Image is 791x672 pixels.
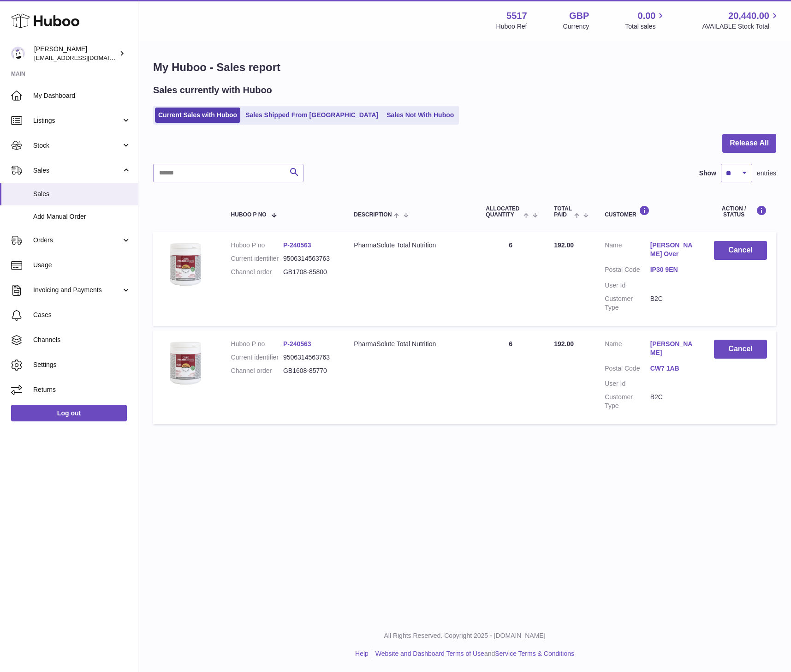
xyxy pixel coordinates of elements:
label: Show [699,169,716,178]
span: Total sales [625,22,666,31]
a: 20,440.00 AVAILABLE Stock Total [702,10,780,31]
dd: B2C [650,393,696,410]
a: Log out [11,405,127,421]
span: Sales [33,190,131,198]
span: Listings [33,116,121,125]
img: alessiavanzwolle@hotmail.com [11,47,25,60]
dd: GB1608-85770 [283,366,335,375]
p: All Rights Reserved. Copyright 2025 - [DOMAIN_NAME] [146,631,784,640]
span: [EMAIL_ADDRESS][DOMAIN_NAME] [34,54,136,61]
span: Returns [33,385,131,394]
span: 192.00 [554,340,574,348]
span: Huboo P no [231,212,267,218]
span: Description [354,212,392,218]
div: [PERSON_NAME] [34,45,117,62]
a: [PERSON_NAME] Over [650,241,696,258]
a: Service Terms & Conditions [495,650,574,657]
span: Invoicing and Payments [33,286,121,294]
dd: GB1708-85800 [283,268,335,276]
dt: Customer Type [605,294,650,312]
span: Usage [33,261,131,270]
dd: 9506314563763 [283,254,335,263]
dd: 9506314563763 [283,353,335,362]
td: 6 [476,232,545,325]
span: 0.00 [638,10,656,22]
div: PharmaSolute Total Nutrition [354,340,467,348]
div: Currency [563,22,589,31]
dt: Huboo P no [231,340,283,348]
a: 0.00 Total sales [625,10,666,31]
button: Release All [722,134,776,153]
span: entries [757,169,776,178]
a: P-240563 [283,241,311,249]
span: Settings [33,360,131,369]
a: CW7 1AB [650,364,696,373]
dt: User Id [605,281,650,290]
dt: User Id [605,379,650,388]
span: ALLOCATED Quantity [486,206,521,218]
div: Huboo Ref [496,22,527,31]
dt: Huboo P no [231,241,283,250]
dt: Channel order [231,366,283,375]
strong: 5517 [506,10,527,22]
span: Cases [33,311,131,319]
li: and [372,649,574,658]
a: Current Sales with Huboo [155,108,240,123]
a: Sales Shipped From [GEOGRAPHIC_DATA] [242,108,381,123]
dt: Postal Code [605,265,650,276]
dd: B2C [650,294,696,312]
dt: Name [605,241,650,261]
span: 20,440.00 [728,10,769,22]
a: P-240563 [283,340,311,348]
img: 55171654161492.png [162,340,208,386]
div: Customer [605,205,696,218]
div: PharmaSolute Total Nutrition [354,241,467,250]
span: Stock [33,141,121,150]
strong: GBP [569,10,589,22]
dt: Name [605,340,650,360]
img: 55171654161492.png [162,241,208,287]
span: 192.00 [554,241,574,249]
a: [PERSON_NAME] [650,340,696,357]
span: My Dashboard [33,91,131,100]
button: Cancel [714,340,767,359]
dt: Channel order [231,268,283,276]
td: 6 [476,330,545,424]
span: AVAILABLE Stock Total [702,22,780,31]
dt: Current identifier [231,353,283,362]
dt: Current identifier [231,254,283,263]
span: Sales [33,166,121,175]
a: Website and Dashboard Terms of Use [375,650,484,657]
a: Help [355,650,369,657]
span: Add Manual Order [33,212,131,221]
span: Orders [33,236,121,245]
a: Sales Not With Huboo [383,108,457,123]
dt: Customer Type [605,393,650,410]
dt: Postal Code [605,364,650,375]
span: Channels [33,336,131,344]
button: Cancel [714,241,767,260]
div: Action / Status [714,205,767,218]
a: IP30 9EN [650,265,696,274]
h2: Sales currently with Huboo [153,84,272,96]
span: Total paid [554,206,572,218]
h1: My Huboo - Sales report [153,60,776,75]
